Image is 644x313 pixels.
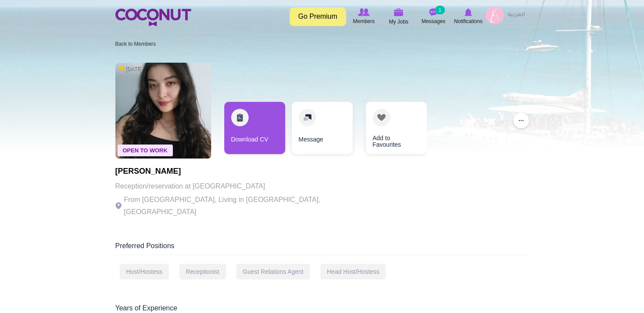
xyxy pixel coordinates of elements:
a: Add to Favourites [366,102,427,154]
img: Notifications [465,8,472,16]
img: Messages [429,8,438,16]
h1: [PERSON_NAME] [115,167,355,176]
img: My Jobs [394,8,404,16]
span: Members [353,17,374,26]
div: Guest Relations Agent [236,264,310,279]
a: My Jobs My Jobs [381,7,416,27]
a: Go Premium [290,7,346,26]
a: Back to Members [115,41,156,47]
span: Messages [421,17,445,26]
a: Download CV [224,102,285,154]
div: Head Host/Hostess [320,264,386,279]
a: Messages Messages 1 [416,7,451,27]
div: Host/Hostess [120,264,169,279]
button: ... [513,113,529,128]
div: Receptionist [179,264,226,279]
small: 1 [435,6,445,14]
span: My Jobs [389,17,408,26]
img: Browse Members [358,8,369,16]
span: Open To Work [118,145,173,156]
div: 2 / 3 [292,102,353,158]
div: 1 / 3 [224,102,285,158]
p: From [GEOGRAPHIC_DATA], Living in [GEOGRAPHIC_DATA], [GEOGRAPHIC_DATA] [115,194,355,218]
a: Notifications Notifications [451,7,486,27]
p: Reception/reservation at [GEOGRAPHIC_DATA] [115,180,355,192]
img: Home [115,9,191,26]
span: [DATE] [120,65,142,73]
div: 3 / 3 [359,102,420,158]
a: Message [292,102,353,154]
span: Notifications [454,17,482,26]
a: العربية [503,7,529,24]
div: Preferred Positions [115,241,529,255]
a: Browse Members Members [347,7,381,27]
